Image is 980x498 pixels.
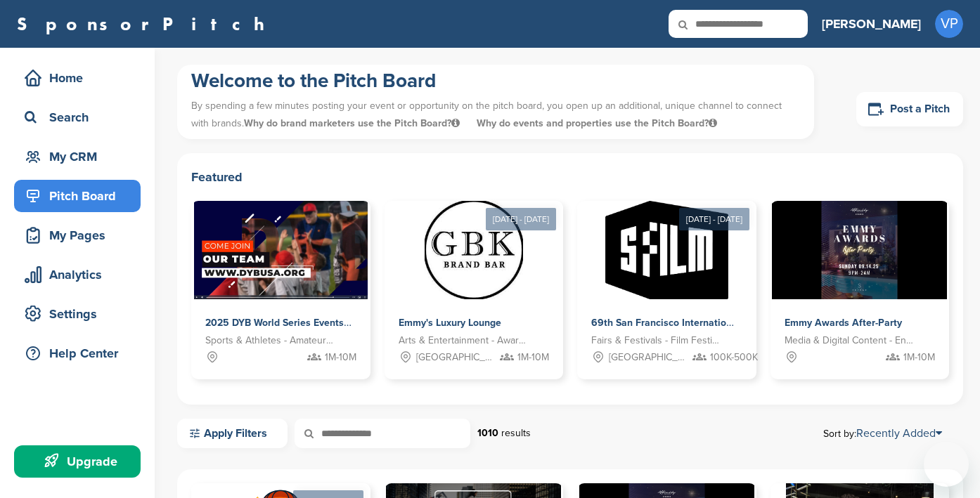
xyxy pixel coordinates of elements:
span: 2025 DYB World Series Events [205,317,344,329]
a: Sponsorpitch & 2025 DYB World Series Events Sports & Athletes - Amateur Sports Leagues 1M-10M [191,201,370,379]
div: Pitch Board [21,183,141,209]
a: My CRM [14,140,141,173]
h2: Featured [191,167,949,187]
a: Settings [14,298,141,330]
img: Sponsorpitch & [194,201,368,299]
div: Help Center [21,341,141,366]
span: Arts & Entertainment - Award Show [399,333,529,348]
span: Why do events and properties use the Pitch Board? [477,117,717,129]
a: Search [14,101,141,133]
div: Search [21,105,141,130]
span: 69th San Francisco International Film Festival [591,317,801,329]
span: Emmy's Luxury Lounge [399,317,501,329]
a: Sponsorpitch & Emmy Awards After-Party Media & Digital Content - Entertainment 1M-10M [771,201,950,379]
span: 1M-10M [325,350,356,365]
a: Apply Filters [177,419,288,448]
div: My CRM [21,144,141,169]
img: Sponsorpitch & [425,201,523,299]
span: 1M-10M [903,350,935,365]
img: Sponsorpitch & [772,201,947,299]
div: Analytics [21,262,141,287]
div: My Pages [21,223,141,248]
div: Upgrade [21,449,141,474]
div: [DATE] - [DATE] [486,208,556,230]
iframe: Button to launch messaging window [924,442,969,487]
a: Home [14,62,141,94]
span: [GEOGRAPHIC_DATA], [GEOGRAPHIC_DATA] [416,350,496,365]
span: Sort by: [823,428,942,439]
img: Sponsorpitch & [605,201,728,299]
span: 1M-10M [517,350,549,365]
a: Post a Pitch [856,92,963,126]
span: Emmy Awards After-Party [785,317,902,329]
a: Help Center [14,337,141,369]
div: Home [21,65,141,91]
a: [DATE] - [DATE] Sponsorpitch & 69th San Francisco International Film Festival Fairs & Festivals -... [577,178,756,379]
a: Pitch Board [14,180,141,212]
span: results [501,427,531,439]
span: Fairs & Festivals - Film Festival [591,333,721,348]
strong: 1010 [477,427,498,439]
span: [GEOGRAPHIC_DATA], [GEOGRAPHIC_DATA] [609,350,689,365]
span: Media & Digital Content - Entertainment [785,333,915,348]
h3: [PERSON_NAME] [822,14,921,34]
span: Why do brand marketers use the Pitch Board? [244,117,463,129]
div: Settings [21,301,141,327]
span: Sports & Athletes - Amateur Sports Leagues [205,333,335,348]
a: My Pages [14,219,141,251]
p: By spending a few minutes posting your event or opportunity on the pitch board, you open up an ad... [191,93,800,136]
a: SponsorPitch [17,15,273,33]
h1: Welcome to the Pitch Board [191,68,800,93]
a: [PERSON_NAME] [822,8,921,39]
a: Recently Added [856,426,942,440]
a: Upgrade [14,445,141,478]
span: VP [935,10,963,38]
a: Analytics [14,258,141,291]
span: 100K-500K [710,350,758,365]
div: [DATE] - [DATE] [679,208,749,230]
a: [DATE] - [DATE] Sponsorpitch & Emmy's Luxury Lounge Arts & Entertainment - Award Show [GEOGRAPHIC... [385,178,564,379]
